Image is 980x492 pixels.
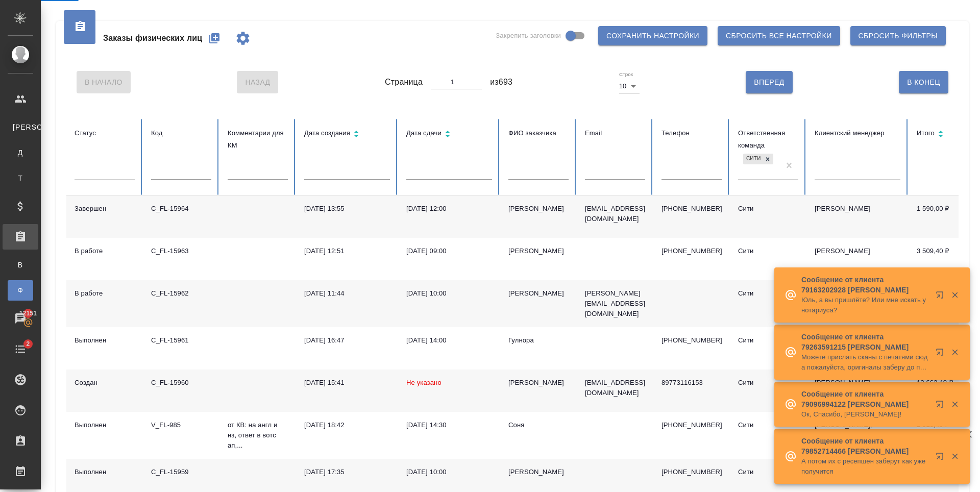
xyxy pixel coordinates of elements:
a: 12151 [3,306,38,331]
div: C_FL-15963 [151,246,211,256]
a: В [8,255,33,275]
span: В [13,260,28,270]
p: Сообщение от клиента 79163202928 [PERSON_NAME] [801,275,929,295]
div: ФИО заказчика [508,127,569,139]
span: Сохранить настройки [606,30,699,42]
div: C_FL-15959 [151,467,211,477]
div: [DATE] 12:00 [406,204,492,214]
div: [DATE] 11:44 [304,288,390,299]
div: [PERSON_NAME] [508,246,569,256]
div: Сортировка [917,127,977,142]
span: Сбросить фильтры [859,30,938,42]
button: Создать [202,26,227,51]
div: Ответственная команда [738,127,798,152]
div: Сити [738,420,798,430]
a: Ф [8,280,33,301]
div: Сити [738,378,798,388]
button: Вперед [746,71,792,93]
p: 89773116153 [661,378,722,388]
div: [DATE] 10:00 [406,288,492,299]
div: Выполнен [75,335,135,346]
div: [DATE] 14:00 [406,335,492,346]
p: Юль, а вы пришлёте? Или мне искать у нотариуса? [801,295,929,315]
button: Сбросить фильтры [850,26,946,45]
p: [PHONE_NUMBER] [661,420,722,430]
div: Код [151,127,211,139]
button: Открыть в новой вкладке [929,342,954,366]
div: [DATE] 10:00 [406,467,492,477]
button: Открыть в новой вкладке [929,394,954,419]
div: Email [585,127,645,139]
span: Закрепить заголовки [496,31,561,41]
div: Создан [75,378,135,388]
button: Закрыть [944,452,965,461]
p: [PHONE_NUMBER] [661,204,722,214]
div: Сортировка [304,127,390,142]
span: В Конец [907,76,940,89]
span: Сбросить все настройки [726,30,832,42]
div: Сити [738,204,798,214]
div: В работе [75,288,135,299]
span: [PERSON_NAME] [13,122,28,132]
p: [EMAIL_ADDRESS][DOMAIN_NAME] [585,378,645,398]
p: от КВ: на англ и нз, ответ в вотс ап,... [228,420,288,451]
div: Сити [738,467,798,477]
p: [PHONE_NUMBER] [661,467,722,477]
div: [PERSON_NAME] [508,378,569,388]
span: Заказы физических лиц [103,32,202,44]
div: [PERSON_NAME] [508,288,569,299]
div: Сити [738,335,798,346]
button: В Конец [899,71,948,93]
div: Соня [508,420,569,430]
p: [PHONE_NUMBER] [661,335,722,346]
div: 10 [619,79,640,93]
td: [PERSON_NAME] [806,195,909,238]
div: Выполнен [75,467,135,477]
p: А потом их с ресепшен заберут как уже получится [801,456,929,477]
span: Не указано [406,379,442,386]
p: Ок, Спасибо, [PERSON_NAME]! [801,409,929,420]
p: Сообщение от клиента 79263591215 [PERSON_NAME] [801,332,929,352]
div: C_FL-15962 [151,288,211,299]
div: [DATE] 12:51 [304,246,390,256]
div: Телефон [661,127,722,139]
div: [DATE] 14:30 [406,420,492,430]
div: В работе [75,246,135,256]
div: [DATE] 17:35 [304,467,390,477]
p: Можете прислать сканы с печатями сюда пожалуйста, оригиналы заберу до пятницы, у вас офис возле м Бу [801,352,929,373]
p: Сообщение от клиента 79852714466 [PERSON_NAME] [801,436,929,456]
td: [PERSON_NAME] [806,238,909,280]
div: [PERSON_NAME] [508,204,569,214]
span: Страница [385,76,423,88]
div: Сортировка [406,127,492,142]
button: Открыть в новой вкладке [929,446,954,471]
span: 2 [20,339,36,349]
div: Сити [743,154,762,164]
div: Сити [738,246,798,256]
button: Закрыть [944,348,965,357]
div: Выполнен [75,420,135,430]
button: Сохранить настройки [598,26,707,45]
button: Закрыть [944,290,965,300]
a: Т [8,168,33,188]
div: Гулнора [508,335,569,346]
button: Закрыть [944,400,965,409]
button: Сбросить все настройки [718,26,840,45]
span: 12151 [13,308,43,318]
span: Ф [13,285,28,296]
a: Д [8,142,33,163]
div: Завершен [75,204,135,214]
div: C_FL-15960 [151,378,211,388]
div: Статус [75,127,135,139]
div: [DATE] 09:00 [406,246,492,256]
p: [PERSON_NAME][EMAIL_ADDRESS][DOMAIN_NAME] [585,288,645,319]
div: [DATE] 16:47 [304,335,390,346]
button: Открыть в новой вкладке [929,285,954,309]
span: Т [13,173,28,183]
div: V_FL-985 [151,420,211,430]
div: [DATE] 13:55 [304,204,390,214]
div: [PERSON_NAME] [508,467,569,477]
a: 2 [3,336,38,362]
div: C_FL-15961 [151,335,211,346]
span: Д [13,147,28,158]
